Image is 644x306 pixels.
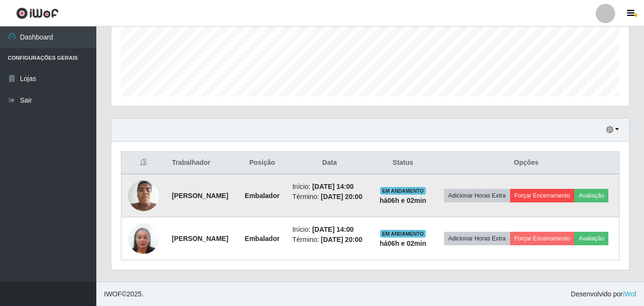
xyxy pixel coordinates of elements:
[380,239,426,247] strong: há 06 h e 02 min
[510,189,575,202] button: Forçar Encerramento
[312,183,354,190] time: [DATE] 14:00
[16,7,59,19] img: CoreUI Logo
[380,197,426,204] strong: há 06 h e 02 min
[444,189,510,202] button: Adicionar Horas Extra
[292,235,367,245] li: Término:
[312,226,354,233] time: [DATE] 14:00
[321,236,362,243] time: [DATE] 20:00
[104,290,122,298] span: IWOF
[623,290,636,298] a: iWof
[238,152,287,174] th: Posição
[380,187,426,195] span: EM ANDAMENTO
[380,230,426,238] span: EM ANDAMENTO
[245,192,279,200] strong: Embalador
[510,232,575,245] button: Forçar Encerramento
[292,192,367,202] li: Término:
[571,289,636,299] span: Desenvolvido por
[166,152,238,174] th: Trabalhador
[128,211,159,266] img: 1703781074039.jpeg
[292,182,367,192] li: Início:
[245,235,279,242] strong: Embalador
[321,193,362,200] time: [DATE] 20:00
[434,152,619,174] th: Opções
[574,189,608,202] button: Avaliação
[128,175,159,216] img: 1650483938365.jpeg
[292,225,367,235] li: Início:
[104,289,144,299] span: © 2025 .
[372,152,434,174] th: Status
[574,232,608,245] button: Avaliação
[287,152,372,174] th: Data
[444,232,510,245] button: Adicionar Horas Extra
[172,235,228,242] strong: [PERSON_NAME]
[172,192,228,200] strong: [PERSON_NAME]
